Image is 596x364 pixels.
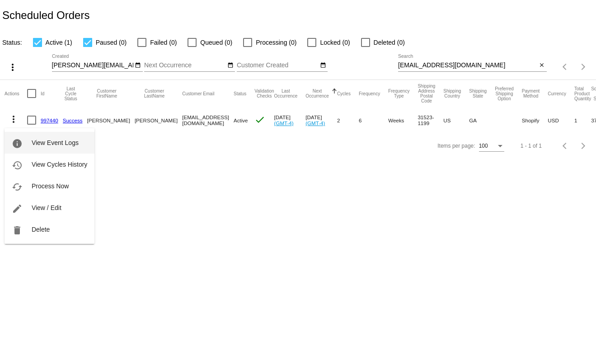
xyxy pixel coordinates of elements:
span: Process Now [32,182,69,190]
span: View Cycles History [32,161,87,168]
span: View / Edit [32,204,61,211]
mat-icon: edit [12,203,23,214]
mat-icon: info [12,138,23,149]
mat-icon: cached [12,182,23,192]
span: Delete [32,226,50,233]
mat-icon: delete [12,225,23,236]
span: View Event Logs [32,139,79,146]
mat-icon: history [12,160,23,171]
